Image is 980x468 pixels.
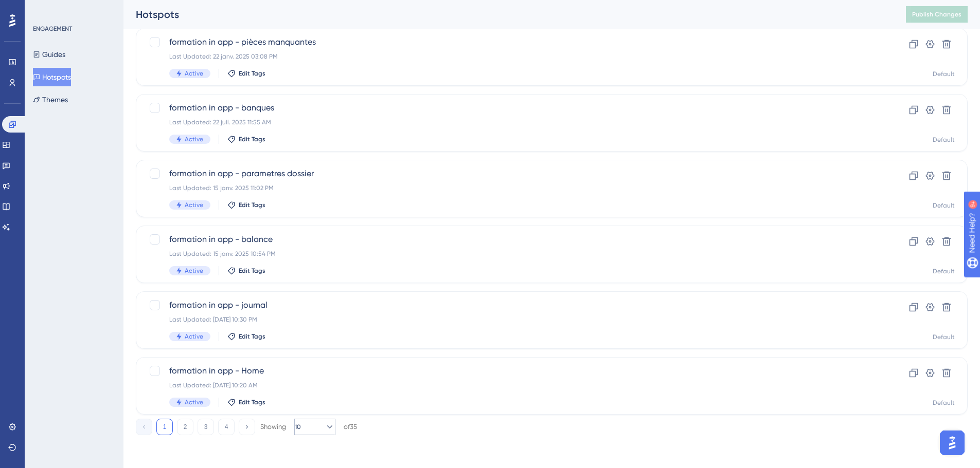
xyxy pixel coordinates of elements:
[239,69,265,78] span: Edit Tags
[933,201,955,210] div: Default
[185,267,203,275] span: Active
[218,419,235,435] button: 4
[33,45,65,64] button: Guides
[185,135,203,143] span: Active
[169,36,852,48] span: formation in app - pièces manquantes
[33,68,71,86] button: Hotspots
[294,419,335,435] button: 10
[185,332,203,341] span: Active
[227,69,265,78] button: Edit Tags
[933,136,955,144] div: Default
[185,398,203,406] span: Active
[906,6,968,23] button: Publish Changes
[33,25,72,33] div: ENGAGEMENT
[185,69,203,78] span: Active
[912,10,961,18] span: Publish Changes
[295,423,301,431] span: 10
[169,233,852,246] span: formation in app - balance
[185,201,203,209] span: Active
[933,333,955,341] div: Default
[227,201,265,209] button: Edit Tags
[239,201,265,209] span: Edit Tags
[24,3,64,15] span: Need Help?
[169,299,852,311] span: formation in app - journal
[933,399,955,407] div: Default
[933,267,955,275] div: Default
[169,118,852,126] div: Last Updated: 22 juil. 2025 11:55 AM
[169,184,852,192] div: Last Updated: 15 janv. 2025 11:02 PM
[260,422,286,432] div: Showing
[227,135,265,143] button: Edit Tags
[227,332,265,341] button: Edit Tags
[239,398,265,406] span: Edit Tags
[136,7,880,22] div: Hotspots
[177,419,193,435] button: 2
[198,419,214,435] button: 3
[70,5,76,13] div: 9+
[937,427,968,458] iframe: UserGuiding AI Assistant Launcher
[169,167,852,180] span: formation in app - parametres dossier
[933,70,955,78] div: Default
[239,332,265,341] span: Edit Tags
[156,419,173,435] button: 1
[227,267,265,275] button: Edit Tags
[33,90,68,109] button: Themes
[169,250,852,258] div: Last Updated: 15 janv. 2025 10:54 PM
[239,135,265,143] span: Edit Tags
[169,365,852,377] span: formation in app - Home
[344,422,357,432] div: of 35
[227,398,265,406] button: Edit Tags
[239,267,265,275] span: Edit Tags
[169,52,852,61] div: Last Updated: 22 janv. 2025 03:08 PM
[169,102,852,114] span: formation in app - banques
[169,381,852,389] div: Last Updated: [DATE] 10:20 AM
[169,315,852,324] div: Last Updated: [DATE] 10:30 PM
